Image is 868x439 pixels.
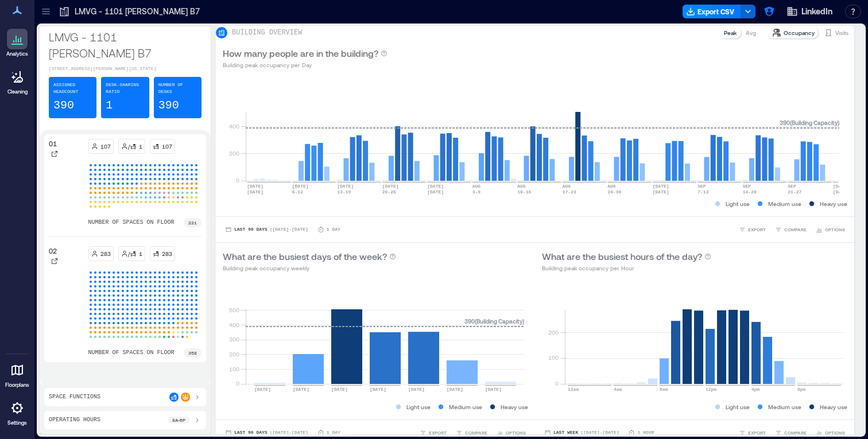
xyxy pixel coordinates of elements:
tspan: 0 [236,177,239,184]
button: Export CSV [683,5,741,18]
button: COMPARE [773,427,809,438]
button: EXPORT [417,427,449,438]
text: [DATE] [427,189,444,195]
a: Floorplans [2,356,33,392]
text: AUG [607,184,616,189]
text: 13-19 [337,189,351,195]
p: 1 [106,98,113,114]
p: BUILDING OVERVIEW [232,28,302,37]
button: LinkedIn [783,2,836,21]
p: Avg [746,28,756,37]
text: AUG [472,184,481,189]
text: 12pm [706,387,716,392]
p: Operating Hours [49,415,100,425]
text: [DATE] [337,184,354,189]
p: / [128,142,130,151]
text: 12am [568,387,579,392]
p: [STREET_ADDRESS][PERSON_NAME][US_STATE] [49,65,201,72]
text: SEP [697,184,706,189]
p: 01 [49,139,57,148]
span: OPTIONS [825,429,845,436]
p: Peak [724,28,737,37]
button: COMPARE [454,427,490,438]
p: Medium use [449,402,482,411]
tspan: 0 [555,380,559,387]
text: AUG [517,184,526,189]
span: LinkedIn [801,6,832,17]
button: OPTIONS [494,427,528,438]
p: What are the busiest hours of the day? [542,250,702,263]
span: EXPORT [429,429,447,436]
span: COMPARE [784,226,807,233]
text: 4pm [751,387,760,392]
p: Assigned Headcount [53,81,92,95]
tspan: 100 [229,366,239,372]
p: 358 [188,349,197,356]
tspan: 300 [229,336,239,343]
button: Last 90 Days |[DATE]-[DATE] [223,224,311,235]
text: [DATE] [370,387,386,392]
p: Building peak occupancy weekly [223,263,396,273]
text: [DATE] [833,184,850,189]
p: 107 [162,142,172,151]
p: Cleaning [7,88,28,95]
a: Analytics [3,25,32,61]
span: OPTIONS [506,429,526,436]
text: 20-26 [382,189,396,195]
text: SEP [743,184,751,189]
p: 390 [158,98,179,114]
p: Light use [406,402,431,411]
text: 10-16 [517,189,531,195]
text: [DATE] [408,387,425,392]
p: Light use [726,402,750,411]
p: Heavy use [501,402,528,411]
text: [DATE] [254,387,271,392]
tspan: 0 [236,380,239,387]
tspan: 200 [548,329,559,336]
p: 8a - 6p [172,417,185,424]
text: [DATE] [292,184,309,189]
p: 1 Day [327,429,340,436]
p: Number of Desks [158,81,197,95]
text: [DATE] [247,189,263,195]
text: 21-27 [788,189,801,195]
text: [DATE] [447,387,463,392]
text: AUG [563,184,571,189]
p: Light use [726,199,750,208]
text: 4am [614,387,622,392]
p: What are the busiest days of the week? [223,250,387,263]
text: 3-9 [472,189,481,195]
p: Floorplans [5,382,29,389]
p: LMVG - 1101 [PERSON_NAME] B7 [75,6,200,17]
button: Last 90 Days |[DATE]-[DATE] [223,427,311,438]
p: 107 [100,142,111,151]
text: [DATE] [653,189,669,195]
p: 283 [162,249,172,258]
span: COMPARE [784,429,807,436]
text: SEP [788,184,796,189]
p: Occupancy [784,28,815,37]
p: 283 [100,249,111,258]
p: Heavy use [820,199,847,208]
span: COMPARE [465,429,487,436]
p: Building peak occupancy per Hour [542,263,711,273]
tspan: 200 [229,150,239,157]
button: EXPORT [737,224,768,235]
text: 17-23 [563,189,576,195]
p: Visits [835,28,848,37]
tspan: 400 [229,321,239,328]
text: [DATE] [427,184,444,189]
a: Cleaning [3,63,32,99]
p: LMVG - 1101 [PERSON_NAME] B7 [49,29,201,61]
button: EXPORT [737,427,768,438]
p: Settings [7,419,27,426]
text: [DATE] [653,184,669,189]
a: Settings [3,394,31,430]
text: 7-13 [697,189,708,195]
p: 390 [53,98,74,114]
text: [DATE] [293,387,309,392]
p: 221 [188,219,197,226]
button: Last Week |[DATE]-[DATE] [542,427,621,438]
p: / [128,249,130,258]
span: OPTIONS [825,226,845,233]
